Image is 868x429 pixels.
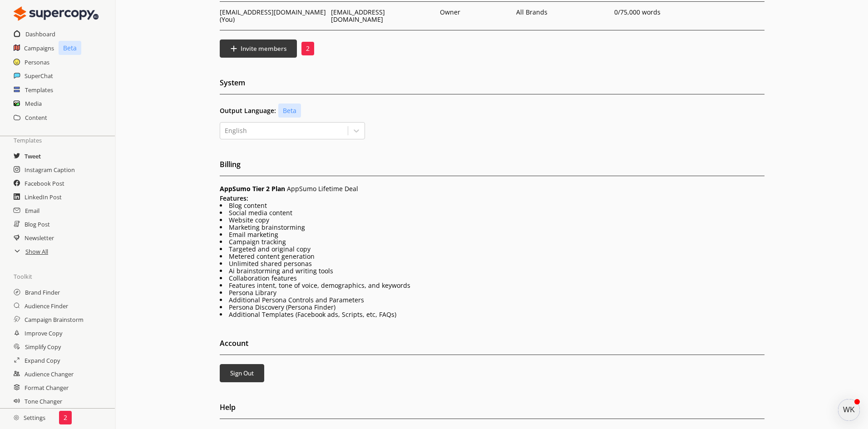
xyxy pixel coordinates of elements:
[220,311,764,318] li: Additional Templates (Facebook ads, Scripts, etc, FAQs)
[25,394,62,408] a: Tone Changer
[220,39,297,58] button: Invite members
[25,111,47,124] a: Content
[614,9,708,16] p: 0 /75,000 words
[25,177,64,190] a: Facebook Post
[440,9,460,16] p: Owner
[230,369,254,377] b: Sign Out
[25,97,42,110] a: Media
[64,414,67,421] p: 2
[25,190,62,204] a: LinkedIn Post
[220,282,764,289] li: Features intent, tone of voice, demographics, and keywords
[220,217,764,224] li: Website copy
[241,44,286,53] b: Invite members
[220,336,764,355] h2: Account
[220,194,248,202] b: Features:
[25,299,68,313] a: Audience Finder
[25,354,60,367] a: Expand Copy
[220,253,764,260] li: Metered content generation
[220,209,764,217] li: Social media content
[220,304,764,311] li: Persona Discovery (Persona Finder)
[25,163,75,177] a: Instagram Caption
[59,41,81,55] p: Beta
[25,313,84,326] a: Campaign Brainstorm
[220,107,276,114] b: Output Language:
[220,76,764,94] h2: System
[220,158,764,176] h2: Billing
[838,399,860,421] div: atlas-message-author-avatar
[220,364,264,382] button: Sign Out
[25,381,69,394] a: Format Changer
[220,231,764,238] li: Email marketing
[516,9,550,16] p: All Brands
[306,45,310,52] p: 2
[25,204,39,217] a: Email
[220,224,764,231] li: Marketing brainstorming
[25,326,62,340] a: Improve Copy
[220,267,764,275] li: Ai brainstorming and writing tools
[25,231,54,245] a: Newsletter
[220,246,764,253] li: Targeted and original copy
[25,55,49,69] a: Personas
[278,104,301,118] p: Beta
[25,340,61,354] a: Simplify Copy
[220,184,285,193] span: AppSumo Tier 2 Plan
[220,400,764,419] h2: Help
[220,238,764,246] li: Campaign tracking
[220,185,764,192] p: AppSumo Lifetime Deal
[25,217,50,231] a: Blog Post
[25,27,55,41] a: Dashboard
[220,202,764,209] li: Blog content
[25,69,53,83] a: SuperChat
[220,275,764,282] li: Collaboration features
[25,149,41,163] a: Tweet
[25,83,53,97] a: Templates
[220,289,764,296] li: Persona Library
[331,9,435,23] p: [EMAIL_ADDRESS][DOMAIN_NAME]
[220,296,764,304] li: Additional Persona Controls and Parameters
[220,260,764,267] li: Unlimited shared personas
[220,9,326,23] p: [EMAIL_ADDRESS][DOMAIN_NAME] (You)
[14,415,19,420] img: Close
[25,367,74,381] a: Audience Changer
[25,286,60,299] a: Brand Finder
[14,5,99,23] img: Close
[25,245,48,258] a: Show All
[838,399,860,421] button: atlas-launcher
[24,41,54,55] a: Campaigns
